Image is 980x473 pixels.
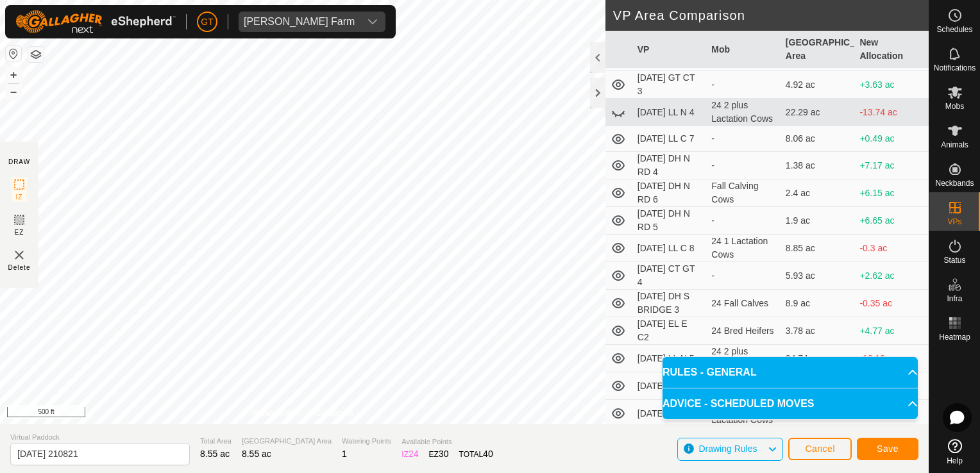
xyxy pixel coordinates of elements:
td: [DATE] DH N RD 4 [632,152,707,179]
div: DRAW [8,157,30,167]
div: EZ [429,447,449,461]
th: [GEOGRAPHIC_DATA] Area [781,31,855,69]
div: - [711,269,775,283]
td: +6.65 ac [854,207,929,235]
a: Privacy Policy [252,408,300,419]
span: EZ [15,228,24,237]
button: + [6,67,21,83]
td: 2.4 ac [781,179,855,207]
span: 30 [439,449,449,459]
td: 4.92 ac [781,71,855,99]
td: [DATE] DH N RD 6 [632,179,707,207]
div: - [711,132,775,145]
th: Mob [706,31,781,69]
span: Neckbands [935,179,974,187]
button: Cancel [788,438,852,460]
td: +6.15 ac [854,179,929,207]
td: -0.35 ac [854,290,929,317]
th: VP [632,31,707,69]
div: 24 Bred Heifers [711,324,775,338]
td: [DATE] DH S BRIDGE 3 [632,290,707,317]
span: 8.55 ac [200,449,230,459]
td: 1.9 ac [781,207,855,235]
span: Total Area [200,436,232,447]
td: +4.77 ac [854,317,929,345]
span: 40 [483,449,493,459]
button: Save [857,438,918,460]
span: 24 [409,449,419,459]
span: Status [943,256,965,264]
span: RULES - GENERAL [663,365,757,380]
div: Fall Calving Cows [711,179,775,206]
span: 1 [342,449,347,459]
td: 3.78 ac [781,317,855,345]
td: [DATE] LL N 5 [632,345,707,372]
td: [DATE] DH N RD 5 [632,207,707,235]
div: dropdown trigger [360,12,385,32]
span: Heatmap [939,333,970,341]
button: Map Layers [28,47,44,62]
a: Help [929,434,980,470]
span: Available Points [401,436,493,447]
td: [DATE] EL E C2 [632,317,707,345]
div: - [711,78,775,92]
td: [DATE] CT GT 4 [632,262,707,290]
div: IZ [401,447,418,461]
p-accordion-header: ADVICE - SCHEDULED MOVES [663,388,918,419]
span: Save [877,444,899,454]
button: – [6,84,21,99]
img: Gallagher Logo [15,10,176,33]
span: Delete [8,263,31,272]
td: 8.9 ac [781,290,855,317]
span: Watering Points [342,436,391,447]
span: Cancel [805,444,835,454]
td: +3.63 ac [854,71,929,99]
span: Notifications [934,64,976,72]
td: -13.74 ac [854,99,929,126]
td: 1.38 ac [781,152,855,179]
div: 24 2 plus Lactation Cows [711,99,775,126]
span: Drawing Rules [698,444,757,454]
div: - [711,214,775,228]
button: Reset Map [6,46,21,62]
span: Animals [941,141,968,149]
td: 8.85 ac [781,235,855,262]
span: Virtual Paddock [10,432,190,443]
span: [GEOGRAPHIC_DATA] Area [242,436,332,447]
div: 24 2 plus Lactation Cows [711,345,775,372]
td: [DATE] LL C 7 [632,126,707,152]
td: 22.29 ac [781,99,855,126]
div: 24 1 Lactation Cows [711,235,775,261]
td: -16.19 ac [854,345,929,372]
span: VPs [947,218,961,226]
td: [DATE] LL N 4 [632,99,707,126]
th: New Allocation [854,31,929,69]
h2: VP Area Comparison [613,8,929,23]
td: +2.62 ac [854,262,929,290]
span: Schedules [936,26,972,33]
span: 8.55 ac [242,449,271,459]
div: - [711,159,775,172]
span: Mobs [945,103,964,110]
td: [DATE] GT CT 3 [632,71,707,99]
p-accordion-header: RULES - GENERAL [663,357,918,388]
span: IZ [16,192,23,202]
td: -0.3 ac [854,235,929,262]
img: VP [12,247,27,263]
td: [DATE] LL C 8 [632,372,707,400]
div: TOTAL [459,447,493,461]
div: 24 Fall Calves [711,297,775,310]
td: [DATE] DH N 6 [632,400,707,427]
td: +7.17 ac [854,152,929,179]
td: [DATE] LL C 8 [632,235,707,262]
span: Help [947,457,963,465]
a: Contact Us [316,408,353,419]
span: GT [201,15,213,29]
td: 8.06 ac [781,126,855,152]
td: +0.49 ac [854,126,929,152]
span: ADVICE - SCHEDULED MOVES [663,396,814,411]
td: 5.93 ac [781,262,855,290]
td: 24.74 ac [781,345,855,372]
span: Thoren Farm [239,12,360,32]
div: [PERSON_NAME] Farm [244,17,355,27]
